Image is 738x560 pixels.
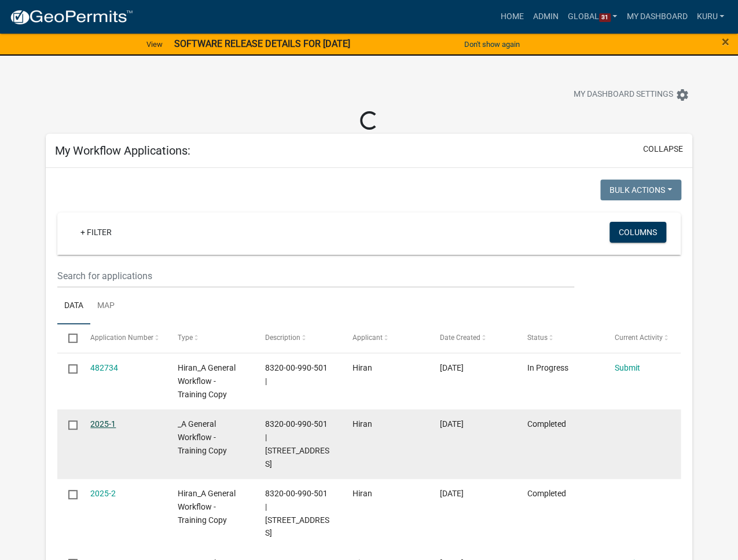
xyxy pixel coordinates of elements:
[178,489,236,525] span: Hiran_A General Workflow - Training Copy
[254,324,342,352] datatable-header-cell: Description
[353,363,372,372] span: Hiran
[90,489,116,498] a: 2025-2
[353,334,383,342] span: Applicant
[57,288,90,325] a: Data
[342,324,429,352] datatable-header-cell: Applicant
[57,264,574,288] input: Search for applications
[265,334,300,342] span: Description
[71,222,121,243] a: + Filter
[174,38,350,49] strong: SOFTWARE RELEASE DETAILS FOR [DATE]
[527,419,566,429] span: Completed
[722,35,729,49] button: Close
[90,363,118,372] a: 482734
[527,334,548,342] span: Status
[527,489,566,498] span: Completed
[692,6,729,28] a: Kuru
[178,334,193,342] span: Type
[440,419,464,429] span: 09/22/2025
[440,334,480,342] span: Date Created
[353,489,372,498] span: Hiran
[167,324,254,352] datatable-header-cell: Type
[265,419,329,468] span: 8320-00-990-501 | 1234 Main street
[178,419,227,455] span: _A General Workflow - Training Copy
[610,222,666,243] button: Columns
[528,6,563,28] a: Admin
[265,489,329,537] span: 8320-00-990-501 | 1234 Main Street
[429,324,516,352] datatable-header-cell: Date Created
[178,363,236,399] span: Hiran_A General Workflow - Training Copy
[440,363,464,372] span: 09/23/2025
[600,180,681,200] button: Bulk Actions
[563,6,622,28] a: Global31
[615,363,640,372] a: Submit
[643,143,683,155] button: collapse
[722,34,729,50] span: ×
[615,334,663,342] span: Current Activity
[57,324,79,352] datatable-header-cell: Select
[90,334,153,342] span: Application Number
[574,88,673,102] span: My Dashboard Settings
[599,13,611,23] span: 31
[496,6,528,28] a: Home
[90,419,116,429] a: 2025-1
[622,6,692,28] a: My Dashboard
[527,363,568,372] span: In Progress
[90,288,122,325] a: Map
[265,363,328,386] span: 8320-00-990-501 |
[440,489,464,498] span: 09/22/2025
[79,324,167,352] datatable-header-cell: Application Number
[353,419,372,429] span: Hiran
[55,144,190,158] h5: My Workflow Applications:
[564,83,699,106] button: My Dashboard Settingssettings
[675,88,689,102] i: settings
[142,35,167,54] a: View
[460,35,524,54] button: Don't show again
[516,324,604,352] datatable-header-cell: Status
[604,324,691,352] datatable-header-cell: Current Activity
